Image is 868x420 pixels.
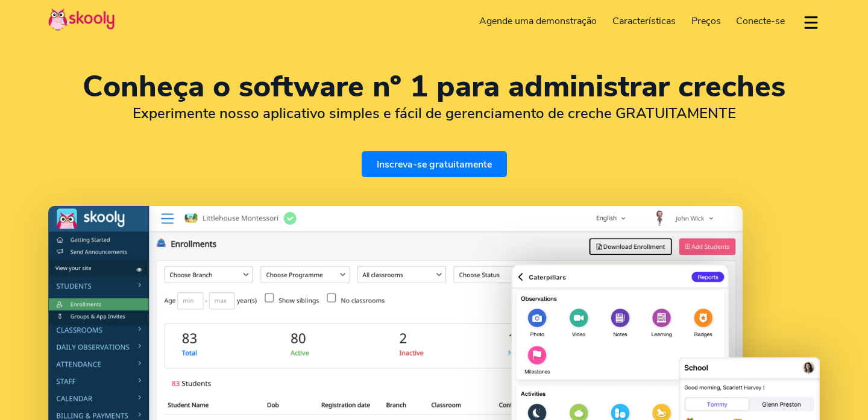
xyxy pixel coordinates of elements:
[362,151,507,177] a: Inscreva-se gratuitamente
[684,11,729,31] a: Preços
[48,8,115,31] img: Skooly
[605,11,684,31] a: Características
[48,72,820,101] h1: Conheça o software nº 1 para administrar creches
[472,11,605,31] a: Agende uma demonstração
[736,14,785,28] span: Conecte-se
[691,14,721,28] span: Preços
[48,104,820,122] h2: Experimente nosso aplicativo simples e fácil de gerenciamento de creche GRATUITAMENTE
[802,8,820,36] button: dropdown menu
[728,11,793,31] a: Conecte-se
